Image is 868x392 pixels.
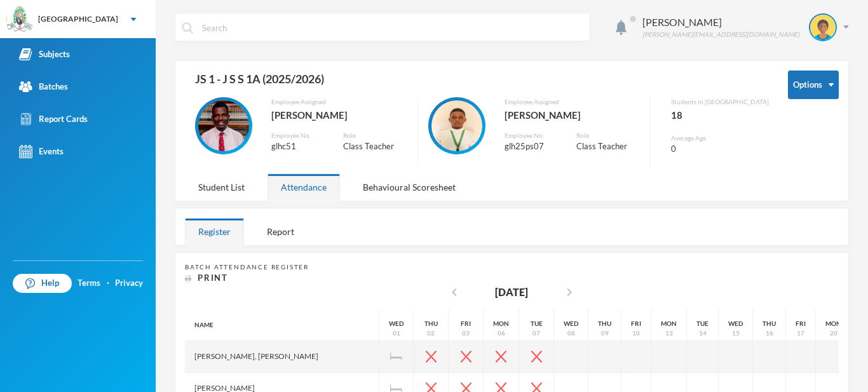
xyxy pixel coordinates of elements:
div: Name [185,309,379,341]
div: 16 [766,328,773,338]
div: Role [576,131,641,140]
div: 08 [567,328,575,338]
div: 14 [699,328,707,338]
div: Report Cards [19,112,88,126]
div: Tue [696,319,709,328]
img: EMPLOYEE [431,100,482,151]
div: Average Age [671,133,769,143]
div: Employee No. [505,131,557,140]
div: 0 [671,143,769,156]
div: 15 [732,328,740,338]
a: Help [13,274,72,293]
div: 03 [462,328,470,338]
div: Thu [763,319,776,328]
div: 02 [427,328,435,338]
div: Employee Assigned [271,97,408,107]
div: 06 [498,328,505,338]
a: Privacy [115,277,143,290]
div: [PERSON_NAME] [505,107,641,123]
input: Search [201,13,583,42]
div: Employee No. [271,131,324,140]
div: 01 [393,328,400,338]
div: Class Teacher [343,140,407,153]
div: Subjects [19,48,70,61]
span: Batch Attendance Register [185,263,309,271]
div: Mon [661,319,677,328]
div: Tue [531,319,543,328]
i: chevron_left [447,285,462,300]
span: Print [198,273,228,283]
div: Class Teacher [576,140,641,153]
img: logo [7,7,32,32]
div: Independence Day [379,341,414,373]
div: glh25ps07 [505,140,557,153]
div: Fri [796,319,806,328]
div: Report [254,218,308,245]
div: · [107,277,109,290]
div: 07 [532,328,540,338]
div: Mon [493,319,509,328]
div: Role [343,131,407,140]
img: STUDENT [810,15,836,40]
div: 17 [797,328,804,338]
div: JS 1 - J S S 1A (2025/2026) [185,71,769,97]
button: Options [788,71,839,99]
div: Events [19,145,64,158]
div: Fri [461,319,471,328]
div: [PERSON_NAME], [PERSON_NAME] [185,341,379,373]
div: [PERSON_NAME] [271,107,408,123]
div: Thu [598,319,611,328]
i: chevron_right [562,285,577,300]
div: Attendance [268,173,340,201]
img: search [182,22,193,34]
div: Wed [728,319,743,328]
div: [PERSON_NAME] [642,15,799,30]
div: Student List [185,173,258,201]
div: Behavioural Scoresheet [349,173,469,201]
img: EMPLOYEE [198,100,249,151]
div: Mon [825,319,841,328]
div: Thu [424,319,438,328]
div: [PERSON_NAME][EMAIL_ADDRESS][DOMAIN_NAME] [642,30,799,39]
div: Employee Assigned [505,97,641,107]
div: 13 [665,328,673,338]
div: 20 [830,328,837,338]
div: 18 [671,107,769,123]
div: glhc51 [271,140,324,153]
div: [GEOGRAPHIC_DATA] [38,13,118,25]
div: 10 [632,328,640,338]
div: Wed [389,319,403,328]
div: Wed [564,319,578,328]
div: Register [185,218,244,245]
div: 09 [601,328,609,338]
div: Batches [19,80,68,93]
div: Fri [631,319,641,328]
div: Students in [GEOGRAPHIC_DATA] [671,97,769,107]
a: Terms [78,277,100,290]
div: [DATE] [495,285,528,300]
